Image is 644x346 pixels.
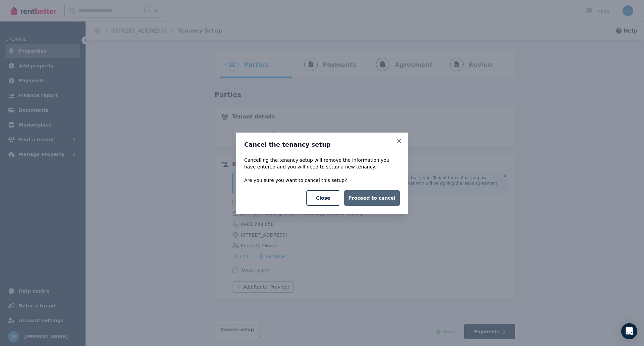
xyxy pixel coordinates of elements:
[244,157,400,170] p: Cancelling the tenancy setup will remove the information you have entered and you will need to se...
[306,190,340,206] button: Close
[244,177,400,184] p: Are you sure you want to cancel this setup?
[344,190,400,206] button: Proceed to cancel
[621,323,637,339] div: Open Intercom Messenger
[244,141,400,149] h3: Cancel the tenancy setup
